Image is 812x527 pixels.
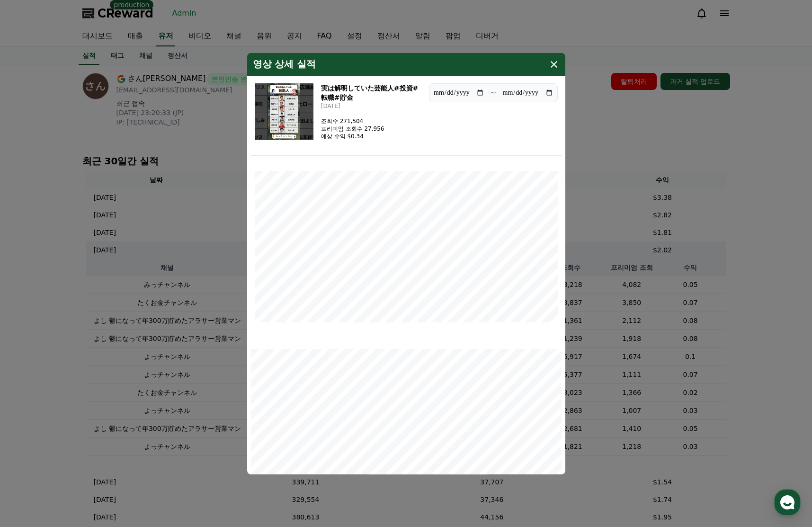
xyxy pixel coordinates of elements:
a: 홈 [3,300,62,324]
p: [DATE] [321,102,421,109]
a: 설정 [122,300,182,324]
div: modal [247,53,565,474]
span: 설정 [146,314,158,322]
a: 대화 [62,300,122,324]
p: 조회수 271,504 [321,117,384,125]
p: 프리미엄 조회수 27,956 [321,125,384,132]
span: 대화 [87,315,98,322]
img: 実は解明していた芸能人#投資#転職#貯金 [255,83,313,140]
p: ~ [490,87,496,98]
h4: 영상 상세 실적 [253,58,316,70]
p: 예상 수익 $0.34 [321,132,384,140]
span: 홈 [30,314,36,322]
h3: 実は解明していた芸能人#投資#転職#貯金 [321,83,421,102]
